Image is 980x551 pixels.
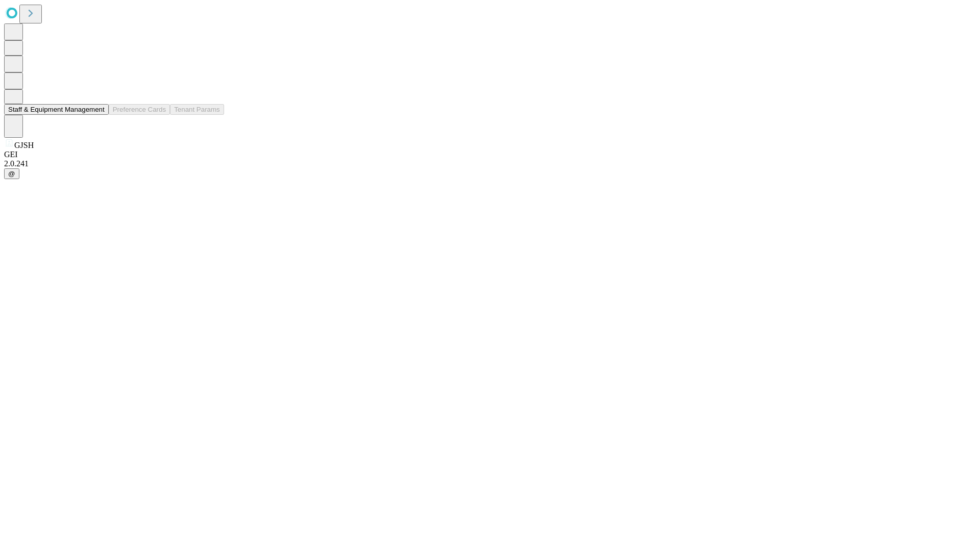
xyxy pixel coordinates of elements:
[4,150,976,159] div: GEI
[109,104,170,115] button: Preference Cards
[14,141,34,149] span: GJSH
[4,159,976,168] div: 2.0.241
[8,170,15,178] span: @
[4,104,109,115] button: Staff & Equipment Management
[170,104,224,115] button: Tenant Params
[4,168,19,179] button: @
